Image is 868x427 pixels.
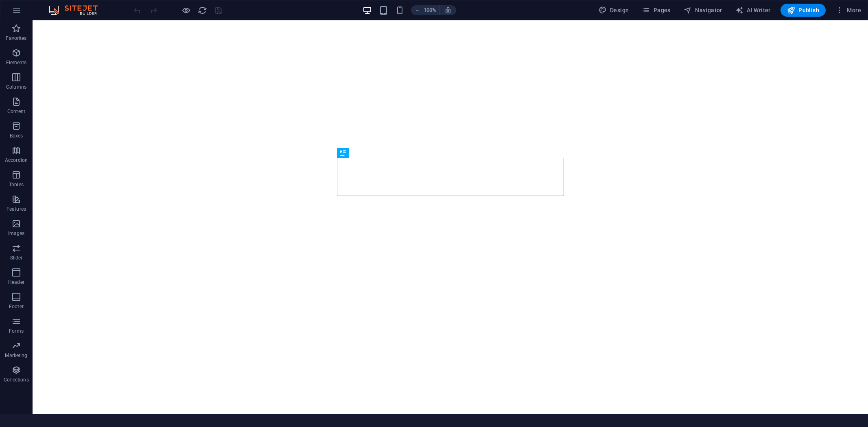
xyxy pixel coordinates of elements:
[642,6,670,14] span: Pages
[47,5,108,15] img: Editor Logo
[10,255,23,261] p: Slider
[835,6,861,14] span: More
[5,352,27,359] p: Marketing
[638,4,673,17] button: Pages
[599,6,629,14] span: Design
[10,133,23,139] p: Boxes
[595,4,632,17] div: Design (Ctrl+Alt+Y)
[9,328,24,334] p: Forms
[735,6,771,14] span: AI Writer
[4,377,28,383] p: Collections
[9,303,24,310] p: Footer
[423,5,436,15] h6: 100%
[181,5,191,15] button: Click here to leave preview mode and continue editing
[411,5,440,15] button: 100%
[832,4,864,17] button: More
[197,5,207,15] button: reload
[8,230,25,237] p: Images
[5,157,28,163] p: Accordion
[781,4,826,17] button: Publish
[787,6,819,14] span: Publish
[7,206,26,212] p: Features
[7,108,25,115] p: Content
[6,35,26,41] p: Favorites
[684,6,722,14] span: Navigator
[6,84,26,90] p: Columns
[732,4,774,17] button: AI Writer
[595,4,632,17] button: Design
[9,181,24,188] p: Tables
[198,6,207,15] i: Reload page
[444,7,452,14] i: On resize automatically adjust zoom level to fit chosen device.
[8,279,24,285] p: Header
[6,59,27,66] p: Elements
[680,4,726,17] button: Navigator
